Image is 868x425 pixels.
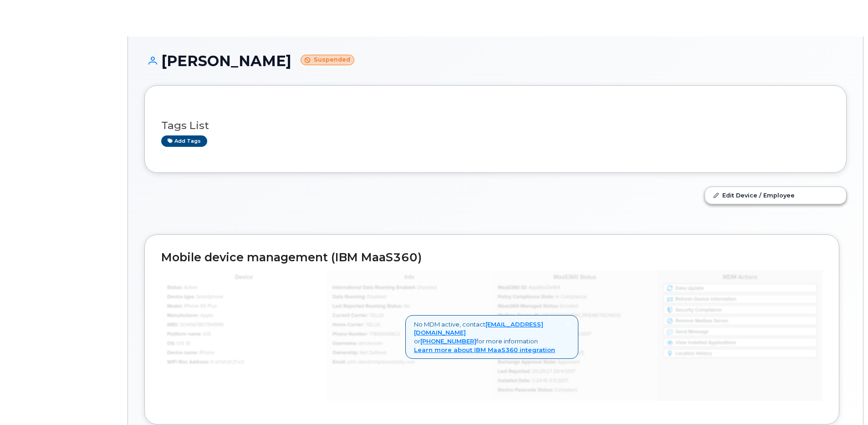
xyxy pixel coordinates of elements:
[161,135,207,147] a: Add tags
[566,320,570,327] a: Close
[414,321,543,337] a: [EMAIL_ADDRESS][DOMAIN_NAME]
[705,187,846,203] a: Edit Device / Employee
[161,270,822,400] img: mdm_maas360_data_lg-147edf4ce5891b6e296acbe60ee4acd306360f73f278574cfef86ac192ea0250.jpg
[161,120,830,131] h3: Tags List
[405,315,578,359] div: No MDM active, contact or for more information
[414,346,555,353] a: Learn more about IBM MaaS360 integration
[301,55,354,65] small: Suspended
[144,53,847,69] h1: [PERSON_NAME]
[420,337,476,345] a: [PHONE_NUMBER]
[566,319,570,327] span: ×
[161,251,822,264] h2: Mobile device management (IBM MaaS360)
